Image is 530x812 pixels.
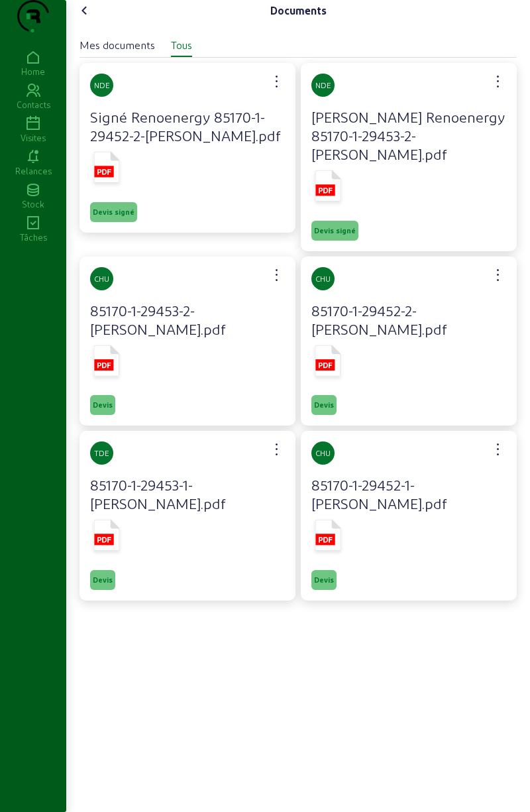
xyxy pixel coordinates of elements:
[311,74,335,97] div: NDE
[90,475,285,512] h4: 85170-1-29453-1-[PERSON_NAME].pdf
[171,37,192,53] div: Tous
[311,475,506,512] h4: 85170-1-29452-1-[PERSON_NAME].pdf
[311,441,335,465] div: CHU
[314,400,334,410] span: Devis
[93,400,113,410] span: Devis
[311,301,506,338] h4: 85170-1-29452-2-[PERSON_NAME].pdf
[90,74,113,97] div: NDE
[311,107,506,163] h4: [PERSON_NAME] Renoenergy 85170-1-29453-2-[PERSON_NAME].pdf
[79,37,155,53] div: Mes documents
[314,575,334,585] span: Devis
[270,3,327,19] div: Documents
[314,226,356,235] span: Devis signé
[311,267,335,290] div: CHU
[90,107,285,145] h4: Signé Renoenergy 85170-1-29452-2-[PERSON_NAME].pdf
[93,207,134,217] span: Devis signé
[90,301,285,338] h4: 85170-1-29453-2-[PERSON_NAME].pdf
[93,575,113,585] span: Devis
[90,267,113,290] div: CHU
[90,441,113,465] div: TDE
